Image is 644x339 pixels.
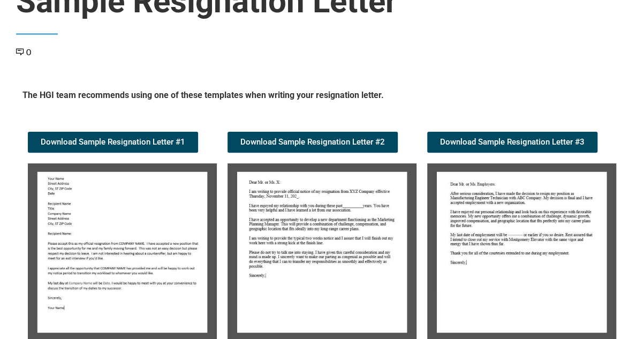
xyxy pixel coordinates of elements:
[228,132,398,153] a: Download Sample Resignation Letter #2
[427,132,597,153] a: Download Sample Resignation Letter #3
[16,47,31,57] a: 0
[22,89,622,105] h5: The HGI team recommends using one of these templates when writing your resignation letter.
[240,138,385,146] span: Download Sample Resignation Letter #2
[28,132,198,153] a: Download Sample Resignation Letter #1
[440,138,585,146] span: Download Sample Resignation Letter #3
[41,138,185,146] span: Download Sample Resignation Letter #1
